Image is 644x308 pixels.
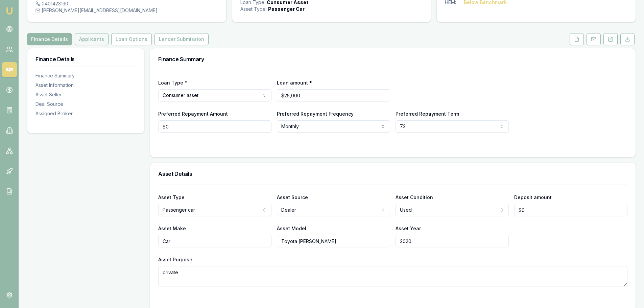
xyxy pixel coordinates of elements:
[158,111,228,117] label: Preferred Repayment Amount
[158,171,627,176] h3: Asset Details
[35,110,136,117] div: Assigned Broker
[514,194,552,200] label: Deposit amount
[277,194,308,200] label: Asset Source
[514,204,627,216] input: $
[158,80,187,86] label: Loan Type *
[35,0,218,7] div: 0401423130
[111,33,152,45] button: Loan Options
[5,7,14,15] img: emu-icon-u.png
[35,56,136,62] h3: Finance Details
[154,33,209,45] button: Lender Submission
[158,120,271,133] input: $
[27,33,73,45] a: Finance Details
[158,226,186,231] label: Asset Make
[35,101,136,108] div: Deal Source
[277,226,306,231] label: Asset Model
[153,33,210,45] a: Lender Submission
[158,266,627,286] textarea: private
[75,33,109,45] button: Applicants
[240,6,267,13] div: Asset Type :
[158,194,185,200] label: Asset Type
[158,257,192,262] label: Asset Purpose
[396,194,433,200] label: Asset Condition
[268,6,305,13] div: Passenger Car
[158,56,627,62] h3: Finance Summary
[396,111,459,117] label: Preferred Repayment Term
[277,111,354,117] label: Preferred Repayment Frequency
[396,226,421,231] label: Asset Year
[35,82,136,89] div: Asset Information
[35,91,136,98] div: Asset Seller
[73,33,110,45] a: Applicants
[110,33,153,45] a: Loan Options
[277,89,390,101] input: $
[35,7,218,14] div: [PERSON_NAME][EMAIL_ADDRESS][DOMAIN_NAME]
[35,72,136,79] div: Finance Summary
[277,80,312,86] label: Loan amount *
[27,33,72,45] button: Finance Details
